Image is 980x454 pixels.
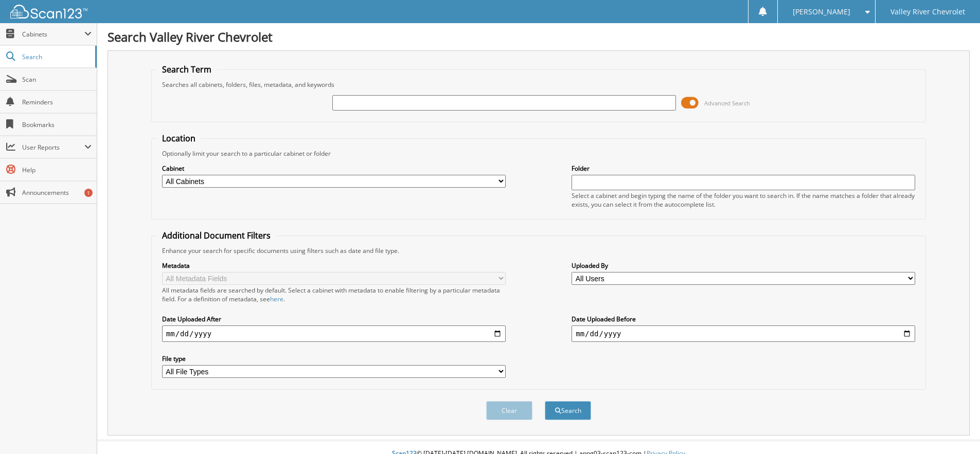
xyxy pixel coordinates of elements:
legend: Location [157,133,201,144]
label: Date Uploaded After [162,315,506,323]
input: end [572,325,915,342]
span: Bookmarks [22,120,92,129]
span: Search [22,52,90,61]
label: Metadata [162,261,506,270]
div: Searches all cabinets, folders, files, metadata, and keywords [157,80,920,89]
div: Select a cabinet and begin typing the name of the folder you want to search in. If the name match... [572,191,915,209]
button: Search [545,401,591,420]
img: scan123-logo-white.svg [10,5,87,19]
legend: Additional Document Filters [157,230,276,241]
span: Help [22,166,92,174]
div: 1 [84,189,93,197]
div: All metadata fields are searched by default. Select a cabinet with metadata to enable filtering b... [162,286,506,303]
label: Uploaded By [572,261,915,270]
div: Enhance your search for specific documents using filters such as date and file type. [157,246,920,255]
span: Announcements [22,188,92,197]
span: Advanced Search [704,99,750,107]
span: [PERSON_NAME] [793,9,850,15]
label: File type [162,354,506,363]
input: start [162,325,506,342]
div: Optionally limit your search to a particular cabinet or folder [157,149,920,158]
a: here [270,295,283,303]
button: Clear [486,401,532,420]
label: Folder [572,164,915,173]
span: Cabinets [22,30,84,39]
legend: Search Term [157,64,217,75]
span: Valley River Chevrolet [890,9,965,15]
label: Date Uploaded Before [572,315,915,323]
span: User Reports [22,143,84,152]
label: Cabinet [162,164,506,173]
span: Scan [22,75,92,84]
span: Reminders [22,98,92,106]
h1: Search Valley River Chevrolet [108,28,970,45]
